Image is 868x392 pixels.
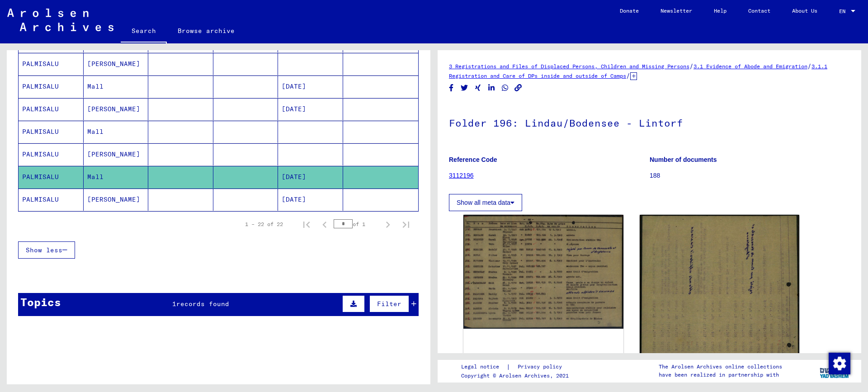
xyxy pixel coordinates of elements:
[19,121,84,143] mat-cell: PALMISALU
[84,143,149,165] mat-cell: [PERSON_NAME]
[514,82,523,94] button: Copy link
[19,143,84,165] mat-cell: PALMISALU
[689,62,693,70] span: /
[18,241,75,259] button: Show less
[447,82,456,94] button: Share on Facebook
[278,98,343,120] mat-cell: [DATE]
[121,20,167,43] a: Search
[19,53,84,75] mat-cell: PALMISALU
[659,363,782,371] p: The Arolsen Archives online collections
[461,372,573,380] p: Copyright © Arolsen Archives, 2021
[297,215,316,233] button: First page
[19,98,84,120] mat-cell: PALMISALU
[84,189,149,211] mat-cell: [PERSON_NAME]
[659,371,782,379] p: have been realized in partnership with
[19,166,84,188] mat-cell: PALMISALU
[379,215,397,233] button: Next page
[84,53,149,75] mat-cell: [PERSON_NAME]
[278,189,343,211] mat-cell: [DATE]
[167,20,245,42] a: Browse archive
[26,246,62,254] span: Show less
[510,362,573,372] a: Privacy policy
[84,166,149,188] mat-cell: Mall
[172,300,176,308] span: 1
[829,353,850,374] img: Zustimmung ändern
[807,62,811,70] span: /
[460,82,469,94] button: Share on Twitter
[84,98,149,120] mat-cell: [PERSON_NAME]
[176,300,229,308] span: records found
[84,76,149,98] mat-cell: Mall
[7,9,113,31] img: Arolsen_neg.svg
[461,362,573,372] div: |
[19,189,84,211] mat-cell: PALMISALU
[19,76,84,98] mat-cell: PALMISALU
[334,220,379,228] div: of 1
[449,63,689,70] a: 3 Registrations and Files of Displaced Persons, Children and Missing Persons
[449,156,497,163] b: Reference Code
[487,82,496,94] button: Share on LinkedIn
[278,166,343,188] mat-cell: [DATE]
[818,359,852,382] img: yv_logo.png
[20,294,61,310] div: Topics
[461,362,506,372] a: Legal notice
[473,82,483,94] button: Share on Xing
[650,171,850,180] p: 188
[369,295,409,312] button: Filter
[449,102,850,142] h1: Folder 196: Lindau/Bodensee - Lintorf
[397,215,415,233] button: Last page
[839,8,845,14] mat-select-trigger: EN
[377,300,401,308] span: Filter
[463,215,623,329] img: 001.jpg
[626,71,630,80] span: /
[500,82,510,94] button: Share on WhatsApp
[449,172,474,179] a: 3112196
[245,220,283,228] div: 1 – 22 of 22
[449,194,522,211] button: Show all meta data
[316,215,334,233] button: Previous page
[84,121,149,143] mat-cell: Mall
[650,156,717,163] b: Number of documents
[693,63,807,70] a: 3.1 Evidence of Abode and Emigration
[278,76,343,98] mat-cell: [DATE]
[828,352,850,374] div: Zustimmung ändern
